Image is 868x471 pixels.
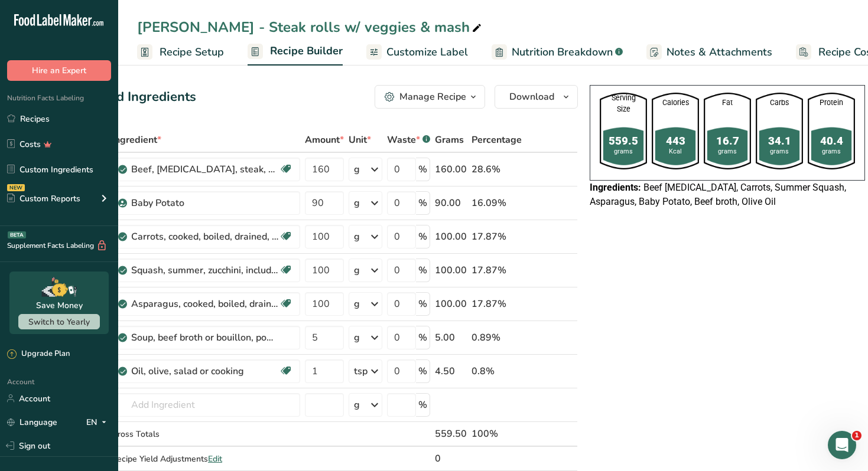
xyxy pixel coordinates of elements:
[652,93,699,169] img: resturant-shape.ead3938.png
[354,162,360,176] div: g
[7,348,70,360] div: Upgrade Plan
[435,331,467,345] div: 5.00
[600,93,647,169] img: resturant-shape.ead3938.png
[435,452,467,466] div: 0
[472,364,522,378] div: 0.8%
[472,133,522,147] span: Percentage
[112,428,300,440] div: Gross Totals
[7,412,57,433] a: Language
[472,263,522,277] div: 17.87%
[131,196,279,210] div: Baby Potato
[112,393,300,417] input: Add Ingredient
[137,39,224,66] a: Recipe Setup
[131,263,279,277] div: Squash, summer, zucchini, includes skin, cooked, boiled, drained, with salt
[354,196,360,210] div: g
[652,133,699,150] div: 443
[472,297,522,311] div: 17.87%
[435,364,467,378] div: 4.50
[386,44,468,60] span: Customize Label
[137,17,484,38] div: [PERSON_NAME] - Steak rolls w/ veggies & mash
[756,133,803,150] div: 34.1
[86,415,111,429] div: EN
[852,431,862,440] span: 1
[704,97,751,109] div: Fat
[704,133,751,150] div: 16.7
[756,147,803,156] div: grams
[600,147,647,156] div: grams
[472,427,522,441] div: 100%
[18,314,100,329] button: Switch to Yearly
[354,364,368,378] div: tsp
[354,398,360,412] div: g
[112,453,300,465] div: Recipe Yield Adjustments
[472,331,522,345] div: 0.89%
[248,38,343,66] a: Recipe Builder
[756,93,803,169] img: resturant-shape.ead3938.png
[808,147,855,156] div: grams
[704,147,751,156] div: grams
[131,297,279,311] div: Asparagus, cooked, boiled, drained
[808,93,855,169] img: resturant-shape.ead3938.png
[435,196,467,210] div: 90.00
[808,133,855,150] div: 40.4
[652,147,699,156] div: Kcal
[590,182,846,207] span: Beef [MEDICAL_DATA], Carrots, Summer Squash, Asparagus, Baby Potato, Beef broth, Olive Oil
[208,453,222,465] span: Edit
[354,263,360,277] div: g
[354,297,360,311] div: g
[495,85,578,109] button: Download
[667,44,772,60] span: Notes & Attachments
[435,230,467,244] div: 100.00
[305,133,344,147] span: Amount
[270,43,343,59] span: Recipe Builder
[354,331,360,345] div: g
[590,182,641,193] span: Ingredients:
[36,299,83,312] div: Save Money
[828,431,856,459] iframe: Intercom live chat
[375,85,485,109] button: Manage Recipe
[28,316,90,328] span: Switch to Yearly
[646,39,772,66] a: Notes & Attachments
[435,297,467,311] div: 100.00
[509,90,554,104] span: Download
[7,60,111,81] button: Hire an Expert
[435,427,467,441] div: 559.50
[8,231,26,238] div: BETA
[600,93,647,115] div: Serving Size
[131,331,279,345] div: Soup, beef broth or bouillon, powder, prepared with water
[435,162,467,176] div: 160.00
[435,263,467,277] div: 100.00
[112,133,161,147] span: Ingredient
[387,133,430,147] div: Waste
[7,192,80,205] div: Custom Reports
[435,133,464,147] span: Grams
[472,196,522,210] div: 16.09%
[131,162,279,176] div: Beef, [MEDICAL_DATA], steak, separable lean and fat, trimmed to 0" fat, all grades, raw
[512,44,613,60] span: Nutrition Breakdown
[399,90,466,104] div: Manage Recipe
[808,97,855,109] div: Protein
[131,230,279,244] div: Carrots, cooked, boiled, drained, without salt
[472,162,522,176] div: 28.6%
[704,93,751,169] img: resturant-shape.ead3938.png
[99,87,196,107] div: Add Ingredients
[652,97,699,109] div: Calories
[366,39,468,66] a: Customize Label
[354,230,360,244] div: g
[160,44,224,60] span: Recipe Setup
[131,364,279,378] div: Oil, olive, salad or cooking
[600,133,647,150] div: 559.5
[492,39,623,66] a: Nutrition Breakdown
[349,133,371,147] span: Unit
[472,230,522,244] div: 17.87%
[7,184,25,191] div: NEW
[756,97,803,109] div: Carbs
